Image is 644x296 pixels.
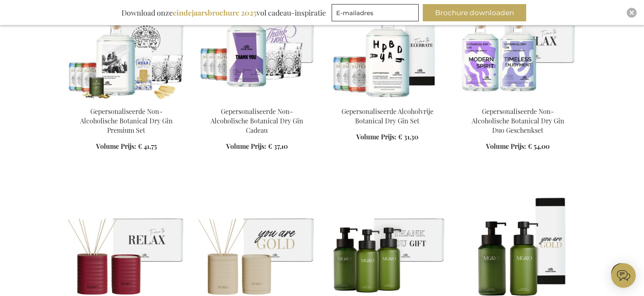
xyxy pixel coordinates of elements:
a: Personalised Non-Alcoholic Botanical Dry Gin Duo Gift Set Gepersonaliseerde Non-Alcoholische Bota... [459,97,577,105]
span: € 31,30 [398,132,418,141]
a: Gepersonaliseerde Non-Alcoholische Botanical Dry Gin Cadeau [211,107,303,134]
input: E-mailadres [332,4,419,21]
button: Brochure downloaden [423,4,526,21]
a: Volume Prijs: € 37,10 [226,142,288,151]
form: marketing offers and promotions [332,4,421,24]
a: Gepersonaliseerde Non-Alcoholische Botanical Dry Gin Premium Set [80,107,173,134]
span: € 54,00 [528,142,550,150]
iframe: belco-activator-frame [611,263,636,288]
a: Personalised Non-Alcoholic Botanical Dry Gin Set Gepersonaliseerde Alcoholvrije Botanical Dry Gin... [329,97,446,105]
span: € 37,10 [268,142,288,150]
span: Volume Prijs: [96,142,136,150]
img: Close [629,10,634,15]
div: Download onze vol cadeau-inspiratie [118,4,330,21]
a: Gepersonaliseerde Non-Alcoholische Botanical Dry Gin Duo Geschenkset [472,107,564,134]
b: eindejaarsbrochure 2025 [173,8,257,18]
span: Volume Prijs: [226,142,266,150]
span: Volume Prijs: [486,142,526,150]
div: Close [627,8,637,18]
a: Volume Prijs: € 31,30 [356,132,418,142]
span: Volume Prijs: [356,132,396,141]
span: € 41,75 [138,142,157,150]
a: Gepersonaliseerde Alcoholvrije Botanical Dry Gin Set [341,107,433,125]
a: Personalised Non-Alcoholic Botanical Dry Gin Gift Gepersonaliseerde Non-Alcoholische Botanical Dr... [198,97,316,105]
a: Volume Prijs: € 41,75 [96,142,157,151]
a: Volume Prijs: € 54,00 [486,142,550,151]
a: Personalised Non-Alcoholic Botanical Dry Gin Premium Set Gepersonaliseerde Non-Alcoholische Botan... [68,97,185,105]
